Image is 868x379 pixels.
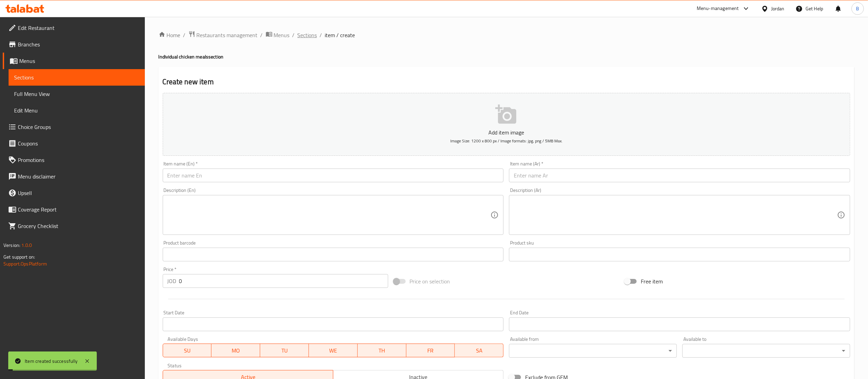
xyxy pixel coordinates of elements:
span: Restaurants management [197,31,258,39]
p: Add item image [173,128,840,137]
li: / [320,31,322,39]
input: Please enter product barcode [163,248,504,261]
span: SA [458,346,501,356]
span: B [856,5,859,12]
span: Price on selection [410,277,450,285]
a: Sections [9,69,145,86]
a: Grocery Checklist [3,218,145,234]
a: Choice Groups [3,119,145,135]
span: WE [312,346,355,356]
a: Restaurants management [188,31,258,40]
input: Please enter product sku [509,248,850,261]
span: Coupons [18,139,139,148]
button: SA [455,344,504,357]
a: Sections [298,31,317,39]
a: Coupons [3,135,145,152]
span: Get support on: [3,252,35,261]
span: Promotions [18,156,139,164]
span: Branches [18,40,139,48]
span: Full Menu View [14,90,139,98]
span: Sections [14,73,139,82]
a: Promotions [3,152,145,168]
a: Support.OpsPlatform [3,259,47,268]
li: / [183,31,186,39]
li: / [261,31,263,39]
span: Coverage Report [18,205,139,214]
span: SU [166,346,209,356]
button: TU [260,344,309,357]
a: Edit Menu [9,102,145,119]
span: item / create [325,31,355,39]
span: Edit Menu [14,106,139,115]
span: MO [214,346,257,356]
span: Menus [19,57,139,65]
span: Menu disclaimer [18,172,139,181]
li: / [292,31,295,39]
span: Free item [641,277,663,285]
a: Upsell [3,185,145,201]
a: Full Menu View [9,86,145,102]
span: TH [360,346,404,356]
button: MO [211,344,260,357]
span: FR [409,346,452,356]
input: Enter name Ar [509,169,850,182]
a: Coverage Report [3,201,145,218]
a: Edit Restaurant [3,20,145,36]
button: SU [163,344,212,357]
a: Menus [3,53,145,69]
div: Jordan [771,5,785,12]
span: Upsell [18,189,139,197]
button: FR [406,344,455,357]
div: ​ [509,344,677,358]
span: Image Size: 1200 x 800 px / Image formats: jpg, png / 5MB Max. [450,137,563,145]
div: Item created successfully [25,357,78,365]
button: TH [358,344,406,357]
h2: Create new item [163,77,850,87]
span: Menus [274,31,290,39]
button: Add item imageImage Size: 1200 x 800 px / Image formats: jpg, png / 5MB Max. [163,93,850,156]
input: Please enter price [179,274,388,288]
h4: Individual chicken meals section [159,53,854,60]
span: Choice Groups [18,123,139,131]
a: Branches [3,36,145,53]
input: Enter name En [163,169,504,182]
a: Menus [266,31,290,40]
span: 1.0.0 [21,241,32,250]
span: Grocery Checklist [18,222,139,230]
p: JOD [167,277,176,285]
a: Home [159,31,181,39]
button: WE [309,344,358,357]
nav: breadcrumb [159,31,854,40]
span: TU [263,346,306,356]
a: Menu disclaimer [3,168,145,185]
div: ​ [682,344,850,358]
span: Version: [3,241,20,250]
span: Edit Restaurant [18,24,139,32]
div: Menu-management [697,4,739,13]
